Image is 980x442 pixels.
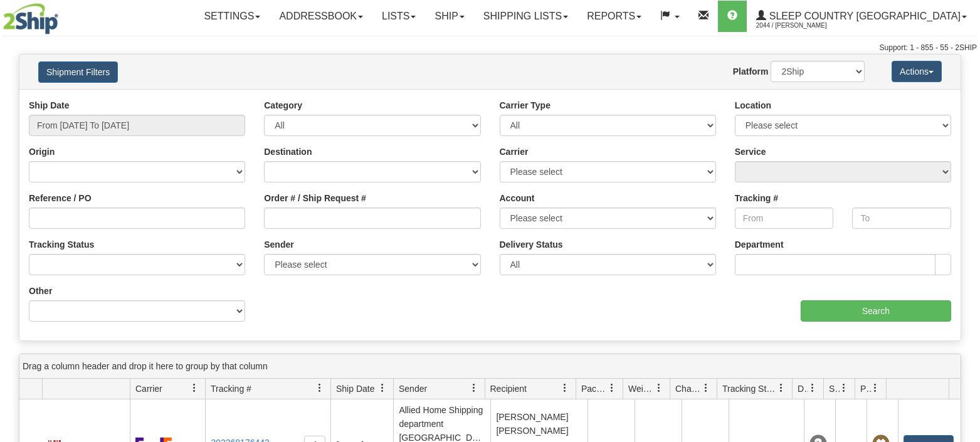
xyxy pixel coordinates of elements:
a: Pickup Status filter column settings [865,377,886,399]
button: Actions [892,61,942,82]
label: Service [735,145,766,158]
span: 2044 / [PERSON_NAME] [756,19,850,32]
label: Reference / PO [29,192,92,204]
iframe: chat widget [951,157,979,285]
label: Other [29,285,52,297]
a: Tracking # filter column settings [309,377,330,399]
label: Delivery Status [500,238,563,251]
a: Recipient filter column settings [554,377,576,399]
span: Weight [628,382,655,395]
label: Account [500,192,535,204]
div: grid grouping header [19,354,961,379]
label: Department [735,238,784,251]
label: Order # / Ship Request # [264,192,366,204]
span: Delivery Status [798,382,808,395]
a: Packages filter column settings [601,377,623,399]
input: From [735,208,834,229]
label: Ship Date [29,99,70,112]
a: Ship Date filter column settings [372,377,393,399]
a: Sender filter column settings [463,377,485,399]
a: Weight filter column settings [648,377,670,399]
a: Tracking Status filter column settings [771,377,792,399]
a: Delivery Status filter column settings [802,377,823,399]
label: Origin [29,145,55,158]
span: Carrier [135,382,162,395]
span: Charge [675,382,702,395]
label: Destination [264,145,312,158]
span: Sender [399,382,427,395]
span: Pickup Status [860,382,871,395]
label: Tracking # [735,192,778,204]
span: Tracking # [211,382,251,395]
span: Tracking Status [722,382,777,395]
span: Recipient [490,382,527,395]
input: Search [801,300,951,322]
label: Sender [264,238,293,251]
span: Shipment Issues [829,382,840,395]
span: Sleep Country [GEOGRAPHIC_DATA] [766,11,961,21]
img: logo2044.jpg [3,3,58,34]
div: Support: 1 - 855 - 55 - 2SHIP [3,43,977,53]
label: Category [264,99,302,112]
a: Settings [194,1,270,32]
a: Ship [425,1,473,32]
button: Shipment Filters [38,61,118,83]
a: Shipment Issues filter column settings [833,377,855,399]
a: Charge filter column settings [695,377,717,399]
span: Packages [581,382,608,395]
a: Lists [372,1,425,32]
a: Shipping lists [474,1,577,32]
span: Ship Date [336,382,374,395]
a: Addressbook [270,1,372,32]
label: Platform [733,65,769,78]
label: Tracking Status [29,238,94,251]
label: Carrier Type [500,99,551,112]
a: Reports [577,1,651,32]
label: Carrier [500,145,529,158]
a: Sleep Country [GEOGRAPHIC_DATA] 2044 / [PERSON_NAME] [747,1,976,32]
input: To [852,208,951,229]
a: Carrier filter column settings [184,377,205,399]
label: Location [735,99,771,112]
